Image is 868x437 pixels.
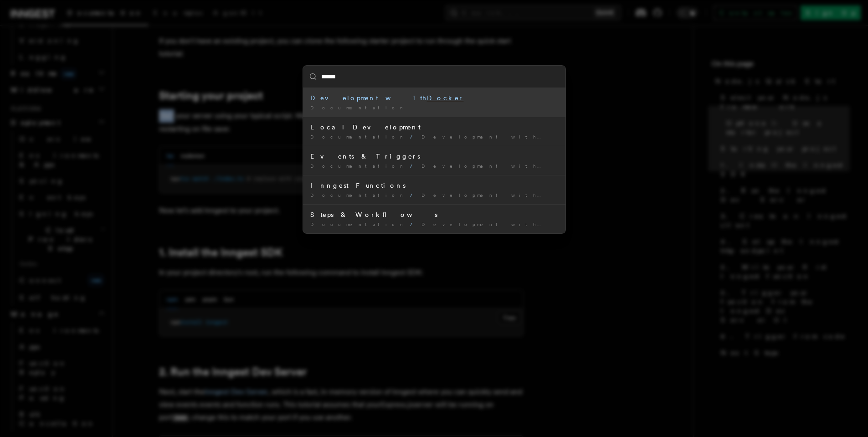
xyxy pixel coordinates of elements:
span: / [410,134,418,139]
span: Documentation [310,192,406,198]
span: Documentation [310,105,406,110]
span: / [410,221,418,227]
div: Steps & Workflows [310,210,558,219]
span: Documentation [310,134,406,139]
span: Development with [421,134,586,139]
span: Development with [421,192,586,198]
span: Documentation [310,221,406,227]
div: Development with [310,93,558,103]
span: Development with [421,163,586,169]
span: / [410,163,418,169]
span: Development with [421,221,586,227]
span: / [410,192,418,198]
div: Inngest Functions [310,181,558,190]
span: Documentation [310,163,406,169]
div: Events & Triggers [310,152,558,161]
div: Local Development [310,123,558,132]
mark: Docker [427,94,464,102]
